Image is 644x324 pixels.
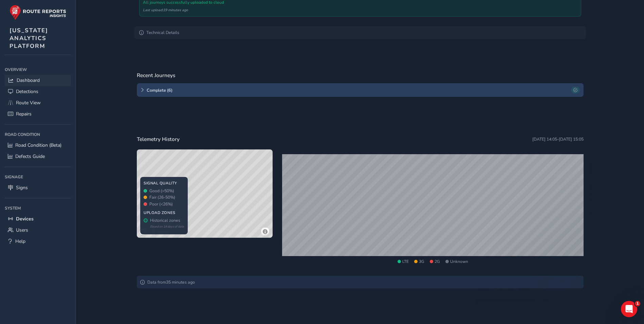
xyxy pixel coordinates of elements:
span: [US_STATE] ANALYTICS PLATFORM [10,26,48,50]
span: Fair (26-50%) [149,195,175,200]
div: System [5,203,71,213]
div: Road Condition [5,129,71,140]
a: Route View [5,97,71,108]
div: Overview [5,65,71,75]
span: Dashboard [17,77,40,84]
img: rr logo [10,5,66,20]
a: Dashboard [5,75,71,86]
span: Unknown [445,259,468,264]
span: 3G [414,259,424,264]
span: Signs [16,184,28,191]
span: Repairs [16,111,32,117]
span: Help [15,238,25,245]
span: 1 [635,301,640,306]
a: Devices [5,213,71,224]
span: Historical zones [150,218,180,223]
span: LTE [398,259,409,264]
a: Defects Guide [5,151,71,162]
span: Detections [16,88,38,95]
div: Data from 35 minutes ago [137,276,584,288]
iframe: Intercom live chat [621,301,637,317]
span: [DATE] 14:05 - [DATE] 15:05 [532,137,584,142]
summary: Technical Details [134,26,586,39]
span: Defects Guide [15,153,45,160]
div: UPLOAD ZONES [144,210,184,215]
a: Help [5,236,71,247]
span: Complete ( 6 ) [147,87,569,93]
span: Road Condition (Beta) [15,142,61,148]
div: Based on 14 days of data [150,224,184,229]
a: Detections [5,86,71,97]
div: Signage [5,172,71,182]
span: Poor (<26%) [149,201,173,207]
div: SIGNAL QUALITY [144,181,184,186]
div: Last upload: 19 minutes ago [143,7,577,13]
span: Users [16,227,28,233]
h3: Recent Journeys [137,72,175,78]
span: Route View [16,100,41,106]
a: Repairs [5,108,71,120]
a: Road Condition (Beta) [5,140,71,151]
span: 2G [430,259,440,264]
a: Users [5,224,71,236]
h3: Telemetry History [137,136,180,142]
a: Signs [5,182,71,193]
span: Good (>50%) [149,188,174,194]
span: Devices [16,216,34,222]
